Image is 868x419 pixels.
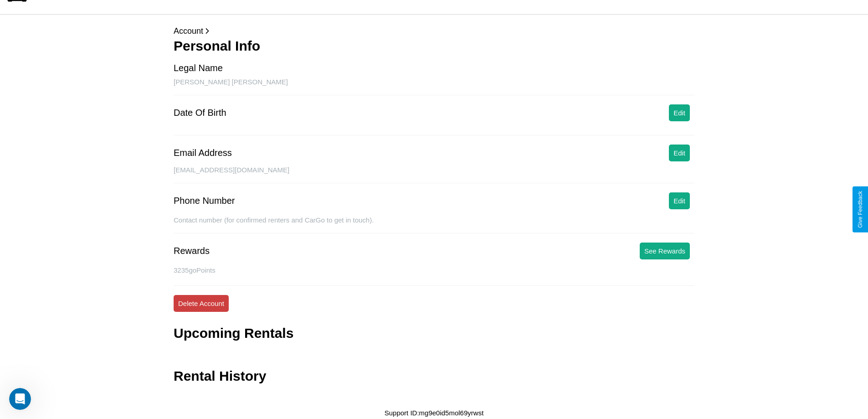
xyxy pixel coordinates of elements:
[174,24,694,38] p: Account
[669,104,690,121] button: Edit
[174,368,266,384] h3: Rental History
[174,295,229,312] button: Delete Account
[385,407,484,419] p: Support ID: mg9e0id5mol69yrwst
[174,63,223,73] div: Legal Name
[174,196,235,206] div: Phone Number
[174,166,694,183] div: [EMAIL_ADDRESS][DOMAIN_NAME]
[9,388,31,410] iframe: Intercom live chat
[174,148,232,158] div: Email Address
[669,192,690,209] button: Edit
[640,243,690,259] button: See Rewards
[174,264,694,276] p: 3235 goPoints
[174,78,694,95] div: [PERSON_NAME] [PERSON_NAME]
[174,38,694,54] h3: Personal Info
[174,108,226,118] div: Date Of Birth
[669,145,690,161] button: Edit
[174,216,694,233] div: Contact number (for confirmed renters and CarGo to get in touch).
[857,191,863,228] div: Give Feedback
[174,246,210,256] div: Rewards
[174,326,293,341] h3: Upcoming Rentals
